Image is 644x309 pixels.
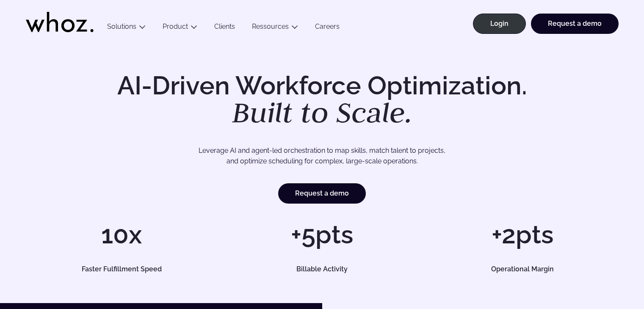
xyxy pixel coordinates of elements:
iframe: Chatbot [588,253,632,297]
a: Clients [206,22,243,34]
h5: Faster Fulfillment Speed [35,266,208,273]
h5: Billable Activity [236,266,409,273]
h1: AI-Driven Workforce Optimization. [105,73,539,127]
a: Product [163,22,188,30]
h1: +5pts [226,222,418,247]
a: Request a demo [278,183,366,204]
h1: 10x [26,222,218,247]
a: Careers [307,22,348,34]
h1: +2pts [426,222,618,247]
p: Leverage AI and agent-led orchestration to map skills, match talent to projects, and optimize sch... [55,145,589,167]
em: Built to Scale. [232,94,412,131]
button: Product [154,22,206,34]
h5: Operational Margin [436,266,609,273]
button: Solutions [99,22,154,34]
button: Ressources [243,22,307,34]
a: Login [473,14,526,34]
a: Request a demo [531,14,619,34]
a: Ressources [252,22,289,30]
